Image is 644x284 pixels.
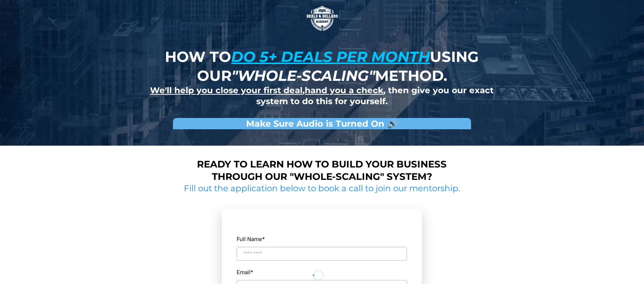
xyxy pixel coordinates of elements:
[150,85,303,95] u: We'll help you close your first deal
[232,67,375,84] em: "whole-scaling"
[237,267,253,277] label: Email
[305,85,383,95] u: hand you a check
[231,48,430,66] u: do 5+ deals per month
[150,85,494,106] strong: , , then give you our exact system to do this for yourself.
[197,158,447,182] strong: Ready to learn how to build your business through our "whole-scaling" system?
[165,48,479,84] strong: How to using our method.
[246,118,398,129] strong: Make Sure Audio is Turned On 🔊
[181,183,463,194] h2: Fill out the application below to book a call to join our mentorship.
[237,234,265,244] label: Full Name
